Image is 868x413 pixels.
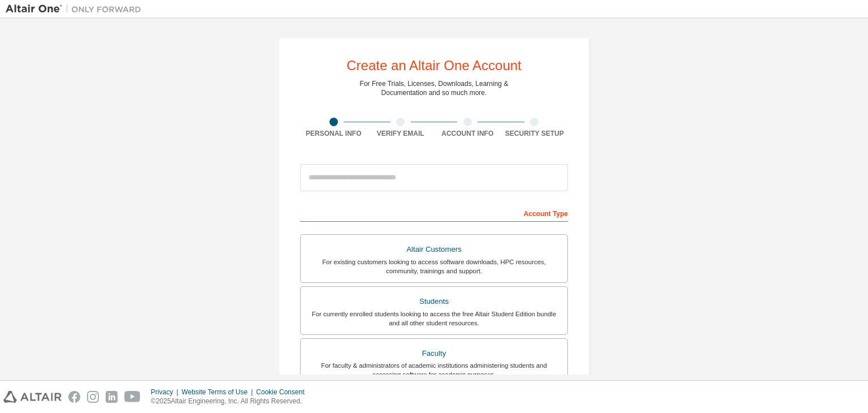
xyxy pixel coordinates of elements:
[151,397,311,406] p: © 2025 Altair Engineering, Inc. All Rights Reserved.
[346,59,522,72] div: Create an Altair One Account
[87,391,99,403] img: instagram.svg
[307,242,561,257] div: Altair Customers
[68,391,80,403] img: facebook.svg
[307,346,561,362] div: Faculty
[307,257,561,276] div: For existing customers looking to access software downloads, HPC resources, community, trainings ...
[6,3,147,15] img: Altair One
[307,361,561,379] div: For faculty & administrators of academic institutions administering students and accessing softwa...
[501,129,568,138] div: Security Setup
[181,388,256,397] div: Website Terms of Use
[300,129,367,138] div: Personal Info
[106,391,118,403] img: linkedin.svg
[367,129,435,138] div: Verify Email
[307,309,561,328] div: For currently enrolled students looking to access the free Altair Student Edition bundle and all ...
[256,388,311,397] div: Cookie Consent
[3,391,62,403] img: altair_logo.svg
[151,388,181,397] div: Privacy
[124,391,141,403] img: youtube.svg
[434,129,501,138] div: Account Info
[307,294,561,309] div: Students
[360,79,509,97] div: For Free Trials, Licenses, Downloads, Learning & Documentation and so much more.
[300,204,568,222] div: Account Type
